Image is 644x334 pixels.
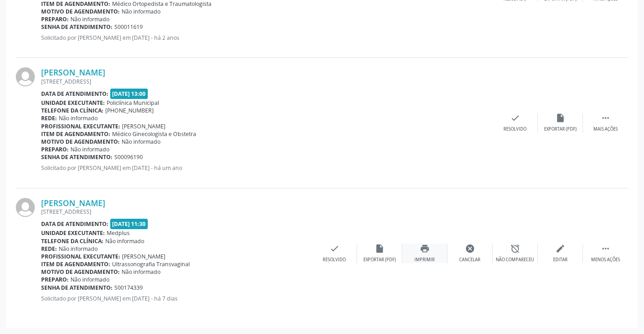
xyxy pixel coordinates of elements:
div: Menos ações [591,257,620,263]
p: Solicitado por [PERSON_NAME] em [DATE] - há 2 anos [41,34,493,42]
b: Motivo de agendamento: [41,268,120,276]
div: [STREET_ADDRESS] [41,208,312,216]
b: Data de atendimento: [41,220,108,228]
b: Data de atendimento: [41,90,108,98]
div: Exportar (PDF) [363,257,396,263]
i: edit [555,244,565,254]
b: Item de agendamento: [41,260,110,268]
span: Não informado [122,138,160,146]
b: Senha de atendimento: [41,284,113,292]
span: Médico Ginecologista e Obstetra [112,130,196,138]
span: Ultrassonografia Transvaginal [112,260,190,268]
b: Profissional executante: [41,122,120,130]
b: Unidade executante: [41,99,105,107]
span: S00174339 [114,284,143,292]
b: Motivo de agendamento: [41,8,120,15]
p: Solicitado por [PERSON_NAME] em [DATE] - há 7 dias [41,295,312,302]
i: insert_drive_file [375,244,385,254]
i: cancel [465,244,475,254]
i: check [510,113,520,123]
p: Solicitado por [PERSON_NAME] em [DATE] - há um ano [41,164,493,172]
span: [PERSON_NAME] [122,253,165,260]
i: check [329,244,339,254]
div: Não compareceu [496,257,534,263]
span: [PHONE_NUMBER] [105,107,154,114]
b: Telefone da clínica: [41,107,103,114]
span: [DATE] 13:00 [110,89,148,99]
div: [STREET_ADDRESS] [41,78,493,85]
b: Unidade executante: [41,229,105,237]
span: Não informado [59,114,98,122]
div: Cancelar [459,257,480,263]
span: [PERSON_NAME] [122,122,165,130]
span: Não informado [122,268,160,276]
b: Item de agendamento: [41,130,110,138]
b: Preparo: [41,276,69,283]
span: Não informado [71,15,109,23]
span: [DATE] 11:30 [110,219,148,229]
a: [PERSON_NAME] [41,67,105,77]
b: Rede: [41,245,57,253]
span: Não informado [59,245,98,253]
b: Senha de atendimento: [41,153,113,161]
b: Rede: [41,114,57,122]
span: Não informado [105,237,144,245]
span: Não informado [71,146,109,153]
span: Medplus [107,229,130,237]
div: Editar [553,257,568,263]
i:  [601,113,611,123]
img: img [16,198,35,217]
div: Exportar (PDF) [544,126,577,132]
a: [PERSON_NAME] [41,198,105,208]
b: Preparo: [41,146,69,153]
span: Não informado [122,8,160,15]
span: Policlínica Municipal [107,99,159,107]
div: Mais ações [593,126,618,132]
span: Não informado [71,276,109,283]
div: Resolvido [503,126,526,132]
div: Resolvido [323,257,346,263]
div: Imprimir [414,257,435,263]
span: S00096190 [114,153,143,161]
b: Preparo: [41,15,69,23]
b: Profissional executante: [41,253,120,260]
b: Telefone da clínica: [41,237,103,245]
img: img [16,67,35,86]
b: Motivo de agendamento: [41,138,120,146]
i:  [601,244,611,254]
i: insert_drive_file [555,113,565,123]
i: alarm_off [510,244,520,254]
b: Senha de atendimento: [41,23,113,31]
span: S00011619 [114,23,143,31]
i: print [420,244,430,254]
